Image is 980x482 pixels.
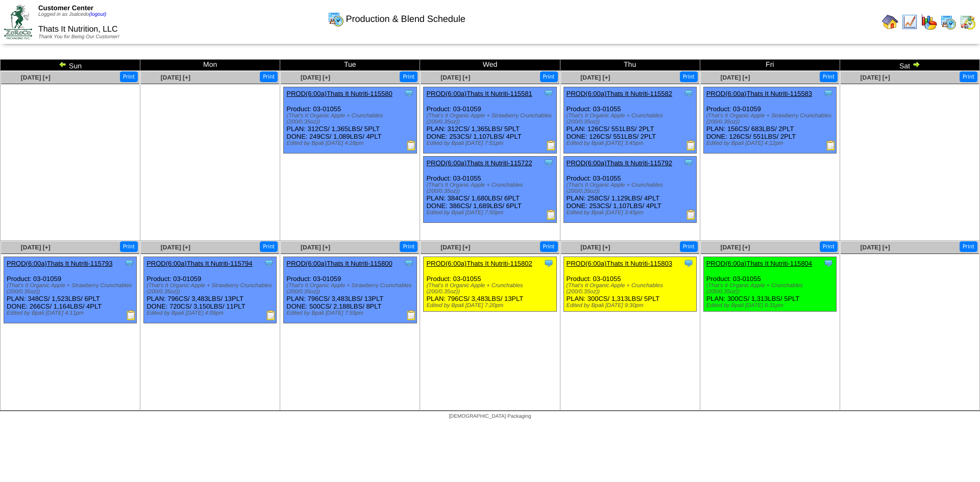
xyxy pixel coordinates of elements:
a: PROD(6:00a)Thats It Nutriti-115803 [567,260,672,267]
button: Print [540,241,558,252]
a: PROD(6:00a)Thats It Nutriti-115581 [426,90,532,97]
div: Product: 03-01059 PLAN: 796CS / 3,483LBS / 13PLT DONE: 720CS / 3,150LBS / 11PLT [144,257,277,323]
td: Fri [700,60,840,71]
div: (That's It Organic Apple + Strawberry Crunchables (200/0.35oz)) [706,113,836,125]
img: Tooltip [683,88,694,98]
td: Wed [420,60,560,71]
a: [DATE] [+] [861,244,890,251]
img: Tooltip [264,258,274,268]
div: (That's It Organic Apple + Strawberry Crunchables (200/0.35oz)) [146,283,276,295]
div: (That's It Organic Apple + Crunchables (200/0.35oz)) [426,283,556,295]
button: Print [120,71,138,82]
div: Product: 03-01055 PLAN: 126CS / 551LBS / 2PLT DONE: 126CS / 551LBS / 2PLT [563,87,696,154]
a: PROD(6:00a)Thats It Nutriti-115802 [426,260,532,267]
a: PROD(6:00a)Thats It Nutriti-115580 [286,90,392,97]
img: Production Report [406,310,416,320]
span: [DATE] [+] [161,244,190,251]
a: PROD(6:00a)Thats It Nutriti-115792 [567,159,672,167]
div: Edited by Bpali [DATE] 4:28pm [286,140,416,146]
div: Edited by Bpali [DATE] 3:45pm [567,140,696,146]
div: (That's It Organic Apple + Strawberry Crunchables (200/0.35oz)) [286,283,416,295]
div: Edited by Bpali [DATE] 7:51pm [426,140,556,146]
button: Print [960,71,977,82]
div: Product: 03-01055 PLAN: 300CS / 1,313LBS / 5PLT [703,257,836,312]
button: Print [820,241,838,252]
a: [DATE] [+] [301,244,330,251]
a: [DATE] [+] [720,74,750,81]
div: Edited by Bpali [DATE] 4:09pm [146,310,276,316]
a: PROD(6:00a)Thats It Nutriti-115583 [706,90,812,97]
div: (That's It Organic Apple + Strawberry Crunchables (200/0.35oz)) [426,113,556,125]
div: Product: 03-01059 PLAN: 348CS / 1,523LBS / 6PLT DONE: 266CS / 1,164LBS / 4PLT [4,257,137,323]
div: (That's It Organic Apple + Crunchables (200/0.35oz)) [706,283,836,295]
img: graph.gif [921,14,937,30]
span: Thats It Nutrition, LLC [38,25,118,34]
div: Product: 03-01055 PLAN: 300CS / 1,313LBS / 5PLT [563,257,696,312]
a: PROD(6:00a)Thats It Nutriti-115582 [567,90,672,97]
a: [DATE] [+] [580,244,610,251]
div: Product: 03-01055 PLAN: 312CS / 1,365LBS / 5PLT DONE: 249CS / 1,089LBS / 4PLT [284,87,416,154]
img: Tooltip [544,158,554,168]
a: [DATE] [+] [720,244,750,251]
button: Print [260,241,278,252]
button: Print [540,71,558,82]
div: (That's It Organic Apple + Crunchables (200/0.35oz)) [567,113,696,125]
img: ZoRoCo_Logo(Green%26Foil)%20jpg.webp [4,5,32,39]
div: Edited by Bpali [DATE] 4:12pm [706,140,836,146]
button: Print [680,71,698,82]
a: [DATE] [+] [161,74,190,81]
span: Production & Blend Schedule [346,14,465,24]
a: [DATE] [+] [301,74,330,81]
img: line_graph.gif [901,14,918,30]
img: Tooltip [823,258,834,268]
div: Product: 03-01059 PLAN: 796CS / 3,483LBS / 13PLT DONE: 500CS / 2,188LBS / 8PLT [284,257,416,323]
div: Edited by Bpali [DATE] 7:55pm [286,310,416,316]
img: Production Report [826,140,836,150]
a: [DATE] [+] [861,74,890,81]
div: Edited by Bpali [DATE] 9:30pm [567,302,696,309]
a: PROD(6:00a)Thats It Nutriti-115722 [426,159,532,167]
div: Edited by Bpali [DATE] 9:31pm [706,302,836,309]
span: Logged in as Jsalcedo [38,12,106,17]
div: Edited by Bpali [DATE] 7:50pm [426,210,556,216]
div: Product: 03-01059 PLAN: 312CS / 1,365LBS / 5PLT DONE: 253CS / 1,107LBS / 4PLT [424,87,556,154]
td: Thu [560,60,700,71]
div: Edited by Bpali [DATE] 3:45pm [567,210,696,216]
img: Tooltip [124,258,134,268]
button: Print [260,71,278,82]
img: calendarprod.gif [940,14,957,30]
button: Print [960,241,977,252]
div: Edited by Bpali [DATE] 4:11pm [7,310,136,316]
a: [DATE] [+] [440,74,470,81]
img: home.gif [882,14,898,30]
td: Sat [840,60,979,71]
img: Tooltip [404,258,414,268]
img: Production Report [686,210,696,220]
a: [DATE] [+] [440,244,470,251]
span: Thank You for Being Our Customer! [38,34,119,40]
img: Production Report [266,310,276,320]
img: Production Report [406,140,416,150]
button: Print [400,71,418,82]
button: Print [680,241,698,252]
div: (That's It Organic Apple + Strawberry Crunchables (200/0.35oz)) [7,283,136,295]
img: calendarinout.gif [960,14,976,30]
img: Tooltip [823,88,834,98]
a: PROD(6:00a)Thats It Nutriti-115794 [146,260,252,267]
button: Print [820,71,838,82]
img: Tooltip [544,258,554,268]
img: arrowleft.gif [59,60,67,68]
div: Edited by Bpali [DATE] 7:20pm [426,302,556,309]
a: [DATE] [+] [21,74,51,81]
td: Tue [280,60,420,71]
a: PROD(6:00a)Thats It Nutriti-115800 [286,260,392,267]
span: [DATE] [+] [580,74,610,81]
